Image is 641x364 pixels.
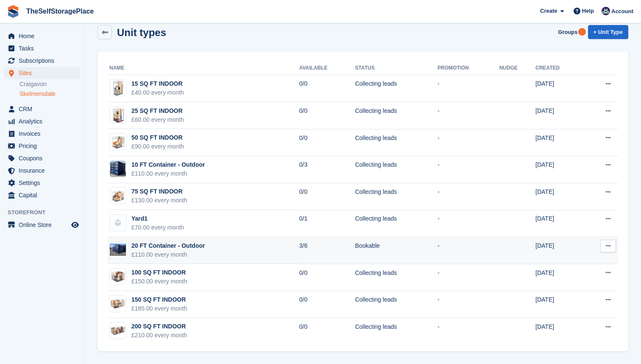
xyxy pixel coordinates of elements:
[555,25,581,39] a: Groups
[131,223,184,232] div: £70.00 every month
[299,156,355,183] td: 0/3
[535,264,583,291] td: [DATE]
[131,322,187,331] div: 200 SQ FT INDOOR
[4,103,80,115] a: menu
[110,298,126,309] img: Screenshot%202025-08-07%20at%2011.20.33.png
[19,165,70,176] span: Insurance
[131,79,184,88] div: 15 SQ FT INDOOR
[438,75,499,102] td: -
[355,264,438,291] td: Collecting leads
[438,156,499,183] td: -
[131,250,205,259] div: £110.00 every month
[582,7,594,15] span: Help
[131,133,184,142] div: 50 SQ FT INDOOR
[611,7,633,16] span: Account
[535,237,583,264] td: [DATE]
[355,291,438,318] td: Collecting leads
[535,291,583,318] td: [DATE]
[8,208,84,217] span: Storefront
[19,115,70,127] span: Analytics
[355,237,438,264] td: Bookable
[535,102,583,129] td: [DATE]
[70,220,80,230] a: Preview store
[131,169,205,178] div: £110.00 every month
[299,183,355,210] td: 0/0
[131,295,187,304] div: 150 SQ FT INDOOR
[4,128,80,140] a: menu
[131,142,184,151] div: £90.00 every month
[438,237,499,264] td: -
[110,244,126,256] img: 5378.jpeg
[110,215,126,231] img: blank-unit-type-icon-ffbac7b88ba66c5e286b0e438baccc4b9c83835d4c34f86887a83fc20ec27e7b.svg
[131,187,187,196] div: 75 SQ FT INDOOR
[540,7,557,15] span: Create
[108,62,299,75] th: Name
[438,210,499,237] td: -
[131,331,187,340] div: £210.00 every month
[117,27,166,38] h2: Unit types
[355,156,438,183] td: Collecting leads
[7,5,20,18] img: stora-icon-8386f47178a22dfd0bd8f6a31ec36ba5ce8667c1dd55bd0f319d3a0aa187defe.svg
[19,140,70,152] span: Pricing
[4,115,80,127] a: menu
[355,129,438,156] td: Collecting leads
[131,88,184,97] div: £40.00 every month
[299,62,355,75] th: Available
[4,219,80,231] a: menu
[535,75,583,102] td: [DATE]
[299,102,355,129] td: 0/0
[299,318,355,345] td: 0/0
[578,28,586,36] div: Tooltip anchor
[299,210,355,237] td: 0/1
[19,42,70,54] span: Tasks
[20,90,80,98] a: Skelmersdale
[355,183,438,210] td: Collecting leads
[535,318,583,345] td: [DATE]
[131,241,205,250] div: 20 FT Container - Outdoor
[131,196,187,205] div: £130.00 every month
[299,291,355,318] td: 0/0
[131,277,187,286] div: £150.00 every month
[131,160,205,169] div: 10 FT Container - Outdoor
[535,129,583,156] td: [DATE]
[110,134,126,150] img: Screenshot%202025-08-07%20at%2011.15.01.png
[299,237,355,264] td: 3/6
[4,42,80,54] a: menu
[19,177,70,189] span: Settings
[4,30,80,42] a: menu
[131,304,187,313] div: £185.00 every month
[438,264,499,291] td: -
[355,318,438,345] td: Collecting leads
[19,30,70,42] span: Home
[19,189,70,201] span: Capital
[355,102,438,129] td: Collecting leads
[438,318,499,345] td: -
[299,264,355,291] td: 0/0
[299,129,355,156] td: 0/0
[4,177,80,189] a: menu
[4,55,80,67] a: menu
[112,79,124,96] img: Screenshot%202025-08-07%20at%2011.12.36.png
[23,4,97,18] a: TheSelfStoragePlace
[131,268,187,277] div: 100 SQ FT INDOOR
[110,325,126,336] img: Screenshot%202025-08-07%20at%2011.21.56.png
[110,161,126,177] img: 10foot.png
[355,75,438,102] td: Collecting leads
[602,7,610,15] img: Sam
[438,129,499,156] td: -
[110,270,126,283] img: Screenshot%202025-08-07%20at%2011.18.45.png
[110,189,126,202] img: Screenshot%202025-08-07%20at%2011.26.19.png
[535,156,583,183] td: [DATE]
[4,67,80,79] a: menu
[4,152,80,164] a: menu
[19,103,70,115] span: CRM
[19,55,70,67] span: Subscriptions
[19,128,70,140] span: Invoices
[4,189,80,201] a: menu
[131,214,184,223] div: Yard1
[4,165,80,176] a: menu
[535,210,583,237] td: [DATE]
[131,115,184,124] div: £60.00 every month
[535,183,583,210] td: [DATE]
[111,106,125,123] img: Screenshot%202025-08-07%20at%2011.14.15.png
